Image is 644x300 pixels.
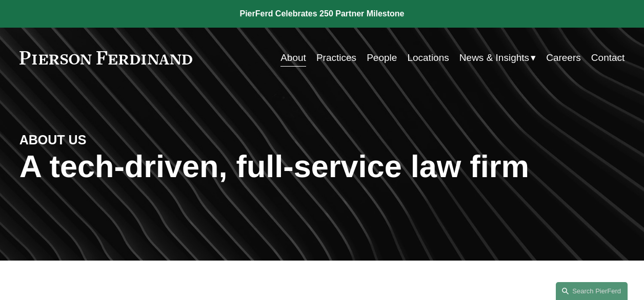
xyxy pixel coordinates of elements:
strong: ABOUT US [19,133,87,147]
a: Locations [407,48,449,68]
a: Careers [546,48,581,68]
a: Practices [316,48,356,68]
a: About [280,48,306,68]
span: News & Insights [459,49,529,67]
a: People [367,48,397,68]
a: Contact [591,48,625,68]
a: folder dropdown [459,48,536,68]
a: Search this site [556,282,628,300]
h1: A tech-driven, full-service law firm [19,148,625,184]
